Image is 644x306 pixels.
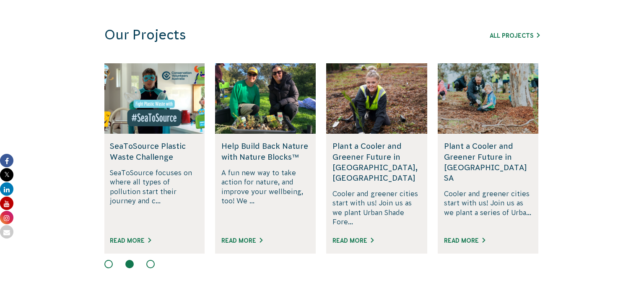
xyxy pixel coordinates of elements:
[110,237,151,244] a: Read More
[110,141,198,162] h5: SeaToSource Plastic Waste Challenge
[221,168,310,227] p: A fun new way to take action for nature, and improve your wellbeing, too! We ...
[221,141,310,162] h5: Help Build Back Nature with Nature Blocks™
[490,32,540,39] a: All Projects
[332,189,421,227] p: Cooler and greener cities start with us! Join us as we plant Urban Shade Fore...
[110,168,198,227] p: SeaToSource focuses on where all types of pollution start their journey and c...
[332,237,374,244] a: Read More
[444,141,532,183] h5: Plant a Cooler and Greener Future in [GEOGRAPHIC_DATA] SA
[444,237,485,244] a: Read More
[221,237,262,244] a: Read More
[104,27,426,43] h3: Our Projects
[444,189,532,227] p: Cooler and greener cities start with us! Join us as we plant a series of Urba...
[332,141,421,183] h5: Plant a Cooler and Greener Future in [GEOGRAPHIC_DATA], [GEOGRAPHIC_DATA]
